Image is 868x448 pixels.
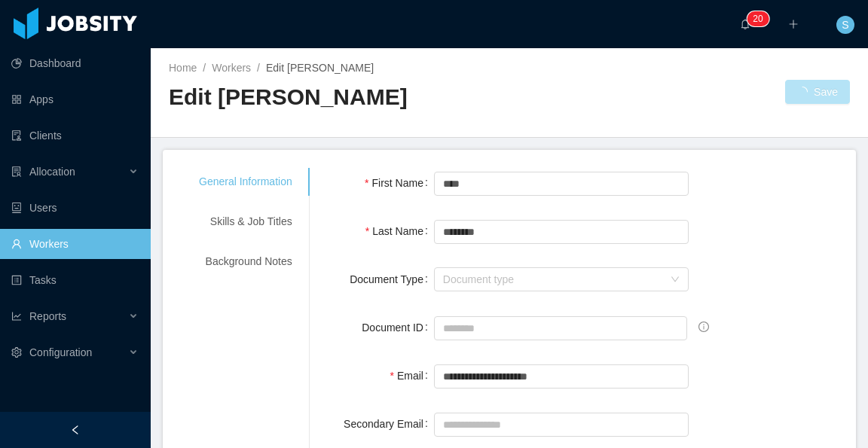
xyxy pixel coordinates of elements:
i: icon: bell [740,19,750,29]
input: Email [434,364,689,389]
i: icon: line-chart [11,311,22,322]
a: icon: userWorkers [11,229,139,259]
label: Last Name [365,225,434,237]
div: Document type [443,272,664,287]
sup: 20 [747,11,769,26]
a: Workers [212,62,251,74]
span: Allocation [29,166,75,178]
i: icon: plus [788,19,799,29]
span: S [842,16,848,34]
div: Skills & Job Titles [181,208,310,236]
span: Configuration [29,346,92,358]
i: icon: down [671,275,680,285]
input: First Name [434,172,689,196]
a: Home [169,62,197,74]
a: icon: robotUsers [11,193,139,223]
span: Edit [PERSON_NAME] [266,62,374,74]
a: icon: auditClients [11,120,139,151]
label: First Name [365,177,434,189]
label: Email [390,370,433,382]
span: info-circle [698,322,709,332]
input: Document ID [434,316,687,340]
a: icon: pie-chartDashboard [11,48,139,78]
input: Secondary Email [434,413,689,437]
a: icon: appstoreApps [11,84,139,114]
div: General Information [181,168,310,196]
i: icon: setting [11,347,22,358]
span: / [203,62,206,74]
label: Document Type [350,273,434,285]
p: 2 [753,11,758,26]
i: icon: solution [11,166,22,177]
span: / [257,62,260,74]
div: Background Notes [181,248,310,276]
p: 0 [758,11,763,26]
label: Document ID [362,322,434,334]
label: Secondary Email [344,418,434,430]
input: Last Name [434,220,689,244]
span: Reports [29,310,66,322]
h2: Edit [PERSON_NAME] [169,82,509,113]
a: icon: profileTasks [11,265,139,295]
